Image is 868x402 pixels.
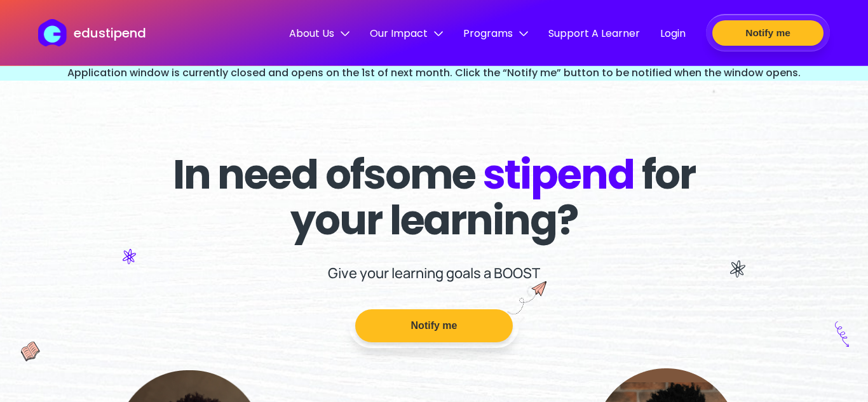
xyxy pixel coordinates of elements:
[483,146,634,203] span: stipend
[123,249,136,264] img: icon
[463,25,528,41] span: Programs
[74,23,146,43] p: edustipend
[508,281,546,315] img: boost icon
[38,19,146,46] a: edustipend logoedustipend
[712,20,824,46] button: Notify me
[548,25,640,41] span: Support A Learner
[660,25,686,41] span: Login
[355,309,513,342] button: Notify me
[341,29,349,38] img: down
[153,152,716,243] h1: In need of some for your learning?
[835,321,849,347] img: icon
[21,342,41,361] img: icon
[730,260,745,278] img: icon
[434,29,443,38] img: down
[328,264,540,283] p: Give your learning goals a BOOST
[370,25,443,41] span: Our Impact
[548,25,640,43] a: Support A Learner
[519,29,528,38] img: down
[660,25,686,43] a: Login
[38,19,72,46] img: edustipend logo
[289,25,349,41] span: About Us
